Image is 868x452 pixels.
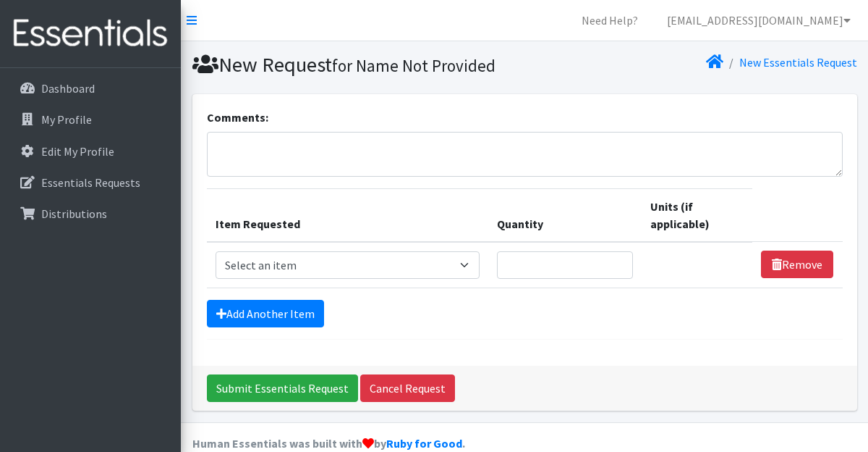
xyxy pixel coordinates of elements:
[6,9,175,58] img: HumanEssentials
[192,52,519,78] h1: New Request
[207,188,489,242] th: Item Requested
[41,206,107,221] p: Distributions
[41,175,140,190] p: Essentials Requests
[332,55,495,76] small: for Name Not Provided
[207,300,324,327] a: Add Another Item
[488,188,642,242] th: Quantity
[41,112,92,127] p: My Profile
[360,374,455,402] a: Cancel Request
[739,55,857,70] a: New Essentials Request
[6,74,175,103] a: Dashboard
[192,436,465,451] strong: Human Essentials was built with by .
[386,436,462,451] a: Ruby for Good
[6,137,175,166] a: Edit My Profile
[6,199,175,228] a: Distributions
[207,374,358,402] input: Submit Essentials Request
[642,188,752,242] th: Units (if applicable)
[655,6,862,35] a: [EMAIL_ADDRESS][DOMAIN_NAME]
[761,251,833,278] a: Remove
[570,6,650,35] a: Need Help?
[207,109,268,126] label: Comments:
[41,81,95,96] p: Dashboard
[41,144,114,159] p: Edit My Profile
[6,105,175,134] a: My Profile
[6,168,175,197] a: Essentials Requests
